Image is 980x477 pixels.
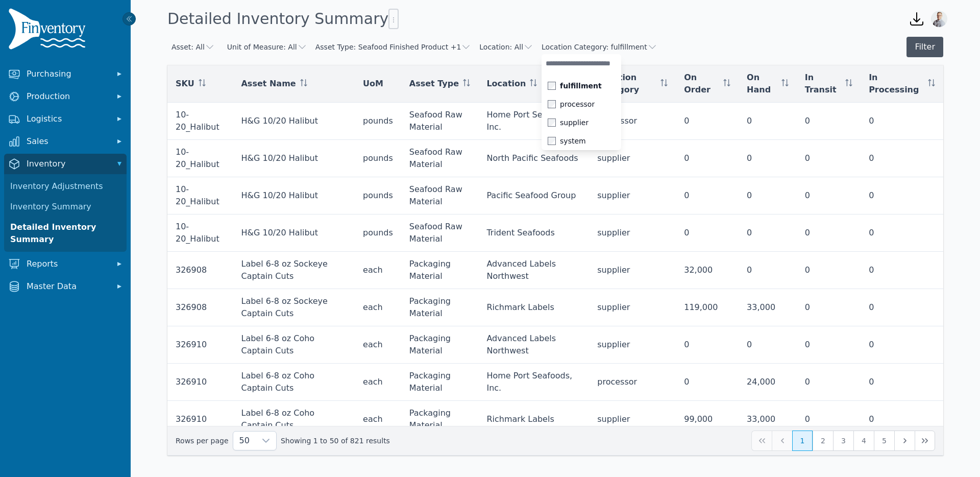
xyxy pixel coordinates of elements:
[805,227,852,239] div: 0
[6,176,125,197] a: Inventory Adjustments
[589,103,676,140] td: processor
[27,135,108,148] span: Sales
[233,289,355,326] td: Label 6-8 oz Sockeye Captain Cuts
[4,154,127,174] button: Inventory
[684,301,730,314] div: 119,000
[589,214,676,252] td: supplier
[869,301,935,314] div: 0
[542,42,657,52] button: Location Category: fulfillment
[227,42,307,52] button: Unit of Measure: All
[27,258,108,270] span: Reports
[747,376,789,388] div: 24,000
[560,136,586,146] span: system
[6,197,125,217] a: Inventory Summary
[805,376,852,388] div: 0
[281,436,390,446] span: Showing 1 to 50 of 821 results
[478,289,589,326] td: Richmark Labels
[747,115,789,127] div: 0
[589,177,676,214] td: supplier
[355,177,401,214] td: pounds
[805,301,852,314] div: 0
[833,431,853,451] button: Page 3
[233,432,256,450] span: Rows per page
[805,71,841,96] span: In Transit
[684,189,730,202] div: 0
[401,289,479,326] td: Packaging Material
[747,339,789,351] div: 0
[167,289,233,326] td: 326908
[409,78,459,90] span: Asset Type
[233,364,355,401] td: Label 6-8 oz Coho Captain Cuts
[478,252,589,289] td: Advanced Labels Northwest
[4,109,127,129] button: Logistics
[589,140,676,177] td: supplier
[4,64,127,84] button: Purchasing
[355,401,401,438] td: each
[747,189,789,202] div: 0
[684,115,730,127] div: 0
[355,289,401,326] td: each
[684,339,730,351] div: 0
[233,401,355,438] td: Label 6-8 oz Coho Captain Cuts
[355,252,401,289] td: each
[542,54,621,73] input: Location Category: fulfillment
[241,78,296,90] span: Asset Name
[4,86,127,107] button: Production
[747,413,789,425] div: 33,000
[401,326,479,364] td: Packaging Material
[869,227,935,239] div: 0
[27,68,108,80] span: Purchasing
[401,140,479,177] td: Seafood Raw Material
[869,264,935,276] div: 0
[6,217,125,250] a: Detailed Inventory Summary
[805,339,852,351] div: 0
[747,71,777,96] span: On Hand
[8,8,90,54] img: Finventory
[478,364,589,401] td: Home Port Seafoods, Inc.
[684,376,730,388] div: 0
[869,339,935,351] div: 0
[233,103,355,140] td: H&G 10/20 Halibut
[747,264,789,276] div: 0
[27,113,108,125] span: Logistics
[355,103,401,140] td: pounds
[401,103,479,140] td: Seafood Raw Material
[486,78,526,90] span: Location
[478,103,589,140] td: Home Port Seafoods, Inc.
[167,364,233,401] td: 326910
[233,252,355,289] td: Label 6-8 oz Sockeye Captain Cuts
[401,252,479,289] td: Packaging Material
[4,131,127,152] button: Sales
[805,189,852,202] div: 0
[747,152,789,164] div: 0
[869,71,924,96] span: In Processing
[233,214,355,252] td: H&G 10/20 Halibut
[805,413,852,425] div: 0
[478,401,589,438] td: Richmark Labels
[869,115,935,127] div: 0
[684,152,730,164] div: 0
[589,289,676,326] td: supplier
[167,326,233,364] td: 326910
[233,140,355,177] td: H&G 10/20 Halibut
[684,413,730,425] div: 99,000
[869,413,935,425] div: 0
[27,90,108,103] span: Production
[401,214,479,252] td: Seafood Raw Material
[589,364,676,401] td: processor
[401,177,479,214] td: Seafood Raw Material
[478,177,589,214] td: Pacific Seafood Group
[355,364,401,401] td: each
[167,177,233,214] td: 10-20_Halibut
[167,103,233,140] td: 10-20_Halibut
[4,276,127,297] button: Master Data
[355,326,401,364] td: each
[355,214,401,252] td: pounds
[363,78,383,90] span: UoM
[171,42,215,52] button: Asset: All
[560,81,602,91] span: fulfillment
[167,252,233,289] td: 326908
[931,11,947,27] img: Joshua Benton
[401,401,479,438] td: Packaging Material
[805,264,852,276] div: 0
